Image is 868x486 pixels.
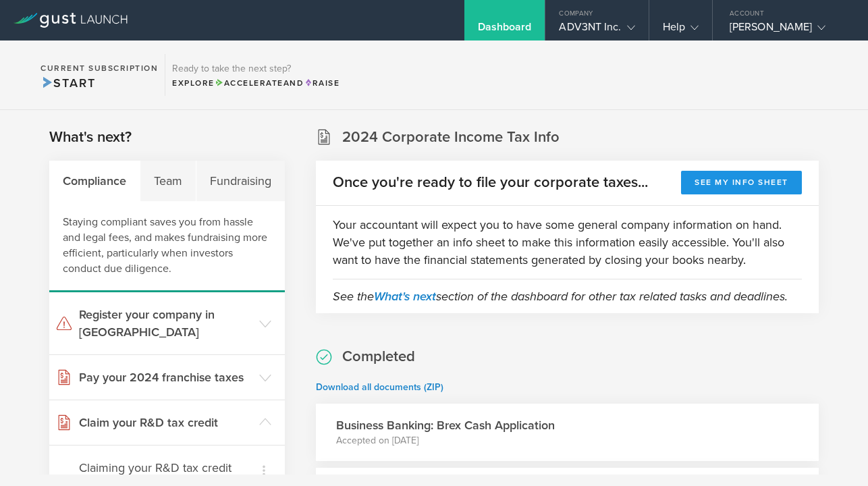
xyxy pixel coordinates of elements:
[215,78,283,88] span: Accelerate
[333,216,802,269] p: Your accountant will expect you to have some general company information on hand. We've put toget...
[374,289,436,304] a: What's next
[663,20,699,40] div: Help
[316,381,443,393] a: Download all documents (ZIP)
[40,64,158,72] h2: Current Subscription
[304,78,340,88] span: Raise
[79,306,252,341] h3: Register your company in [GEOGRAPHIC_DATA]
[559,20,634,40] div: ADV3NT Inc.
[172,77,340,89] div: Explore
[342,347,415,367] h2: Completed
[478,20,532,40] div: Dashboard
[336,434,555,448] p: Accepted on [DATE]
[49,161,140,201] div: Compliance
[801,421,868,486] iframe: Chat Widget
[730,20,844,40] div: [PERSON_NAME]
[49,128,132,147] h2: What's next?
[49,201,285,292] div: Staying compliant saves you from hassle and legal fees, and makes fundraising more efficient, par...
[333,289,788,304] em: See the section of the dashboard for other tax related tasks and deadlines.
[336,416,555,434] h3: Business Banking: Brex Cash Application
[79,369,252,386] h3: Pay your 2024 franchise taxes
[681,171,802,194] button: See my info sheet
[40,76,95,90] span: Start
[165,54,346,96] div: Ready to take the next step?ExploreAccelerateandRaise
[333,173,648,192] h2: Once you're ready to file your corporate taxes...
[79,414,252,431] h3: Claim your R&D tax credit
[172,64,340,74] h3: Ready to take the next step?
[140,161,196,201] div: Team
[196,161,285,201] div: Fundraising
[215,78,304,88] span: and
[342,128,560,147] h2: 2024 Corporate Income Tax Info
